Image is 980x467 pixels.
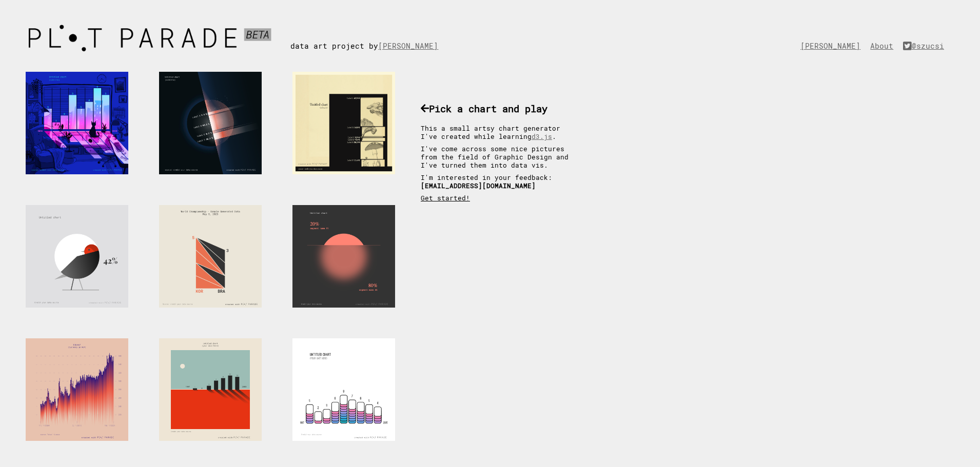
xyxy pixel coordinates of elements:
[421,194,470,202] a: Get started!
[421,145,580,169] p: I've come across some nice pictures from the field of Graphic Design and I've turned them into da...
[903,41,949,51] a: @szucsi
[378,41,443,51] a: [PERSON_NAME]
[421,124,580,140] p: This a small artsy chart generator I've created while learning .
[421,181,536,190] b: [EMAIL_ADDRESS][DOMAIN_NAME]
[532,132,552,140] a: d3.js
[870,41,898,51] a: About
[800,41,866,51] a: [PERSON_NAME]
[421,102,580,115] h3: Pick a chart and play
[421,173,580,190] p: I'm interested in your feedback:
[290,21,454,51] div: data art project by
